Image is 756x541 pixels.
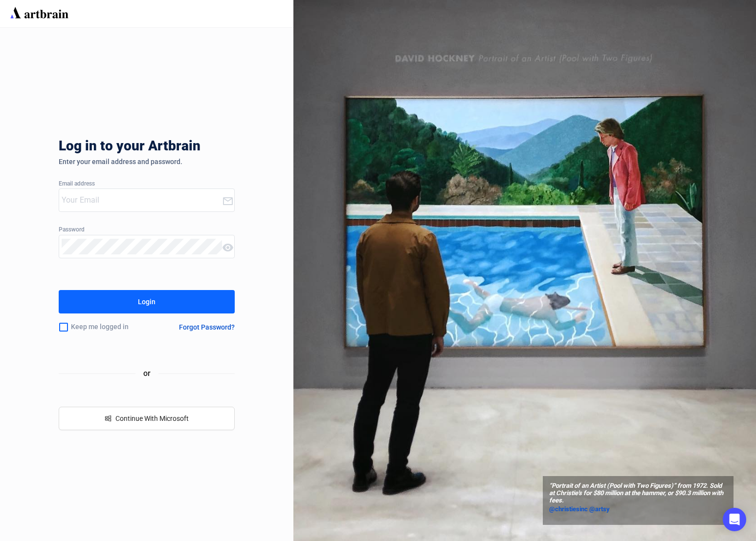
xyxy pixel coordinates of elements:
div: Email address [59,181,235,187]
div: Login [138,294,156,310]
div: Password [59,227,235,233]
div: Open Intercom Messenger [723,508,746,531]
div: Keep me logged in [59,317,156,337]
div: Enter your email address and password. [59,158,235,166]
span: windows [105,415,111,422]
input: Your Email [62,192,222,208]
div: Log in to your Artbrain [59,138,352,158]
span: or [135,367,158,379]
a: @christiesinc @artsy [549,504,727,514]
span: Continue With Microsoft [115,415,189,422]
button: Login [59,290,235,313]
span: @christiesinc @artsy [549,505,610,513]
button: windowsContinue With Microsoft [59,407,235,430]
div: Forgot Password? [179,323,235,331]
span: “Portrait of an Artist (Pool with Two Figures)” from 1972. Sold at Christie's for $80 million at ... [549,482,727,504]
